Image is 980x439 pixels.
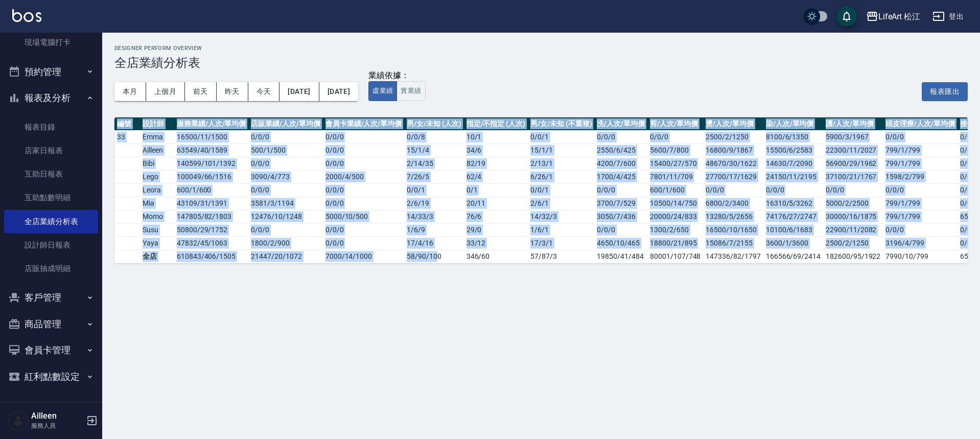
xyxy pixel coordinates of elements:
[114,45,968,52] h2: Designer Perform Overview
[4,363,98,390] button: 紅利點數設定
[883,210,957,223] td: 799/1/799
[528,197,594,210] td: 2 / 6 / 1
[8,410,29,431] img: Person
[248,130,322,143] td: 0 / 0 / 0
[647,183,703,197] td: 600/1/600
[763,117,823,131] th: 染/人次/單均價
[823,236,883,250] td: 2500/2/1250
[528,223,594,236] td: 1 / 6 / 1
[883,197,957,210] td: 799/1/799
[528,143,594,157] td: 15 / 1 / 1
[323,117,404,131] th: 會員卡業績/人次/單均價
[647,143,703,157] td: 5600/7/800
[763,130,823,143] td: 8100/6/1350
[4,139,98,162] a: 店家日報表
[763,210,823,223] td: 74176/27/2747
[404,130,463,143] td: 0 / 0 / 8
[647,197,703,210] td: 10500/14/750
[594,183,647,197] td: 0/0/0
[878,10,921,23] div: LifeArt 松江
[464,223,528,236] td: 29 / 0
[146,82,185,101] button: 上個月
[703,170,763,183] td: 27700/17/1629
[703,223,763,236] td: 16500/10/1650
[594,236,647,250] td: 4650/10/465
[922,86,968,95] a: 報表匯出
[464,130,528,143] td: 10 / 1
[823,183,883,197] td: 0/0/0
[248,143,322,157] td: 500 / 1 / 500
[528,117,594,131] th: 男/女/未知 (不重複)
[464,183,528,197] td: 0 / 1
[836,6,857,27] button: save
[323,197,404,210] td: 0 / 0 / 0
[396,81,425,101] button: 實業績
[140,130,174,143] td: Emma
[647,210,703,223] td: 20000/24/833
[4,284,98,311] button: 客戶管理
[528,250,594,263] td: 57 / 87 / 3
[404,250,463,263] td: 58 / 90 / 100
[883,223,957,236] td: 0/0/0
[140,197,174,210] td: Mia
[464,197,528,210] td: 20 / 11
[4,311,98,337] button: 商品管理
[647,250,703,263] td: 80001/107/748
[174,183,248,197] td: 600 / 1 / 600
[319,82,358,101] button: [DATE]
[464,250,528,263] td: 346 / 60
[647,130,703,143] td: 0/0/0
[647,236,703,250] td: 18800/21/895
[368,70,425,81] div: 業績依據：
[594,250,647,263] td: 19850/41/484
[114,56,968,70] h3: 全店業績分析表
[140,223,174,236] td: Susu
[4,59,98,85] button: 預約管理
[174,130,248,143] td: 16500 / 11 / 1500
[703,117,763,131] th: 燙/人次/單均價
[323,143,404,157] td: 0 / 0 / 0
[174,157,248,170] td: 140599 / 101 / 1392
[594,130,647,143] td: 0/0/0
[594,210,647,223] td: 3050/7/436
[114,117,140,131] th: 編號
[703,143,763,157] td: 16800/9/1867
[763,157,823,170] td: 14630/7/2090
[404,223,463,236] td: 1 / 6 / 9
[404,143,463,157] td: 15 / 1 / 4
[404,236,463,250] td: 17 / 4 / 16
[323,157,404,170] td: 0 / 0 / 0
[883,117,957,131] th: 頭皮理療/人次/單均價
[763,250,823,263] td: 166566/69/2414
[140,117,174,131] th: 設計師
[464,157,528,170] td: 82 / 19
[140,157,174,170] td: Bibi
[114,82,146,101] button: 本月
[4,210,98,233] a: 全店業績分析表
[4,31,98,54] a: 現場電腦打卡
[140,210,174,223] td: Momo
[647,117,703,131] th: 剪/人次/單均價
[174,117,248,131] th: 服務業績/人次/單均價
[883,250,957,263] td: 7990/10/799
[174,197,248,210] td: 43109 / 31 / 1391
[323,130,404,143] td: 0 / 0 / 0
[404,170,463,183] td: 7 / 26 / 5
[528,170,594,183] td: 6 / 26 / 1
[823,130,883,143] td: 5900/3/1967
[763,197,823,210] td: 16310/5/3262
[703,130,763,143] td: 2500/2/1250
[883,143,957,157] td: 799/1/799
[763,183,823,197] td: 0/0/0
[248,210,322,223] td: 12476 / 10 / 1248
[594,157,647,170] td: 4200/7/600
[140,236,174,250] td: Yaya
[528,210,594,223] td: 14 / 32 / 3
[140,183,174,197] td: Leora
[647,170,703,183] td: 7801/11/709
[404,210,463,223] td: 14 / 33 / 3
[703,236,763,250] td: 15086/7/2155
[862,6,925,27] button: LifeArt 松江
[647,223,703,236] td: 1300/2/650
[217,82,248,101] button: 昨天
